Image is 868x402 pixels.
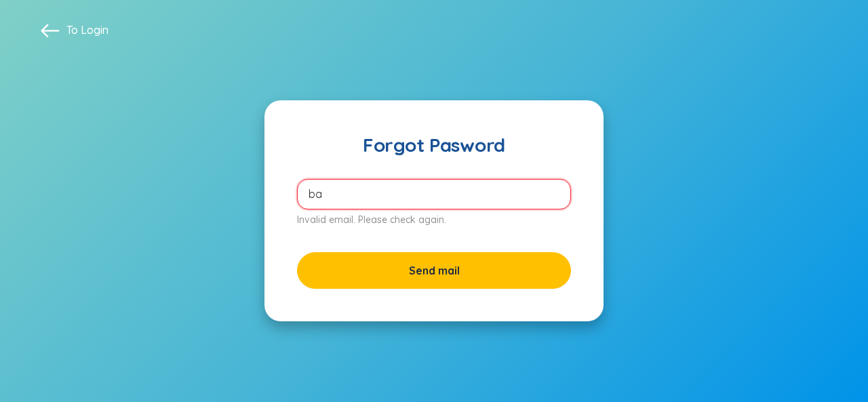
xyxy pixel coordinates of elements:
[297,179,571,209] input: Enter your email
[66,22,108,37] span: To
[81,23,108,37] a: Login
[297,133,571,157] div: Forgot Pasword
[409,263,460,278] span: Send mail
[297,212,571,227] div: Invalid email. Please check again.
[297,252,571,289] button: Send mail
